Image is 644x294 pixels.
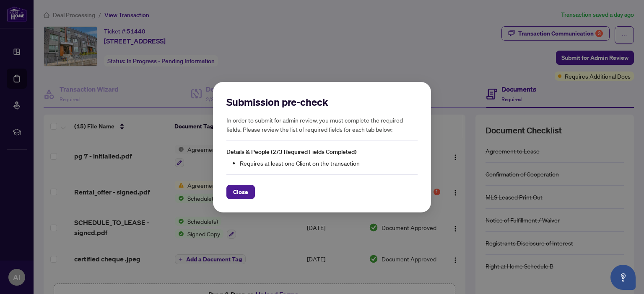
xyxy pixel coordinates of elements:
[610,265,636,290] button: Open asap
[233,185,248,198] span: Close
[226,115,418,134] h5: In order to submit for admin review, you must complete the required fields. Please review the lis...
[240,158,418,167] li: Requires at least one Client on the transaction
[226,95,418,109] h2: Submission pre-check
[226,148,356,156] span: Details & People (2/3 Required Fields Completed)
[226,184,255,199] button: Close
